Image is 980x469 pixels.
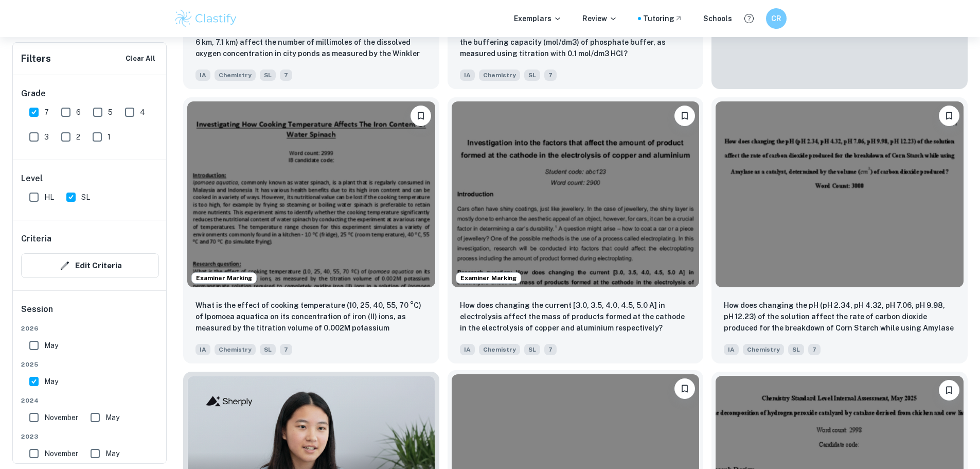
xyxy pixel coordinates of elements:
span: Chemistry [215,344,256,355]
p: How does the distance from the city centre (1.3 km, 3.1 km, 4.1 km, 6 km, 7.1 km) affect the numb... [195,25,427,60]
span: 7 [280,344,292,355]
span: 2023 [21,432,159,441]
p: Review [582,13,617,24]
span: 7 [544,344,557,355]
span: November [44,412,78,423]
span: IA [460,344,475,355]
h6: Criteria [21,233,51,245]
p: What is the effect of the temperature (30, 40, 50, 60, 70 °C) on the buffering capacity (mol/dm3)... [460,25,691,59]
span: Chemistry [479,70,520,81]
span: SL [788,344,804,355]
span: IA [724,344,739,355]
h6: Grade [21,88,159,100]
span: HL [44,192,54,203]
span: 7 [280,70,292,81]
span: 2025 [21,360,159,369]
p: What is the effect of cooking temperature (10, 25, 40, 55, 70 °C) of Ipomoea aquatica on its conc... [195,300,427,335]
a: Examiner MarkingBookmarkWhat is the effect of cooking temperature (10, 25, 40, 55, 70 °C) of Ipom... [183,97,439,363]
span: SL [524,344,540,355]
img: Chemistry IA example thumbnail: How does changing the pH (pH 2.34, pH 4. [716,101,964,287]
span: IA [195,344,210,355]
span: November [44,448,78,459]
button: Help and Feedback [740,10,758,27]
span: 7 [44,107,49,118]
span: 6 [76,107,81,118]
button: Edit Criteria [21,253,159,278]
h6: Level [21,172,159,185]
span: IA [460,70,475,81]
span: May [44,376,58,387]
span: 2024 [21,396,159,405]
button: Bookmark [674,106,695,126]
span: 1 [108,131,111,143]
a: BookmarkHow does changing the pH (pH 2.34, pH 4.32, pH 7.06, pH 9.98, pH 12.23) of the solution a... [711,97,968,363]
button: Bookmark [939,106,959,126]
span: SL [260,70,276,81]
span: SL [81,192,90,203]
span: Chemistry [215,70,256,81]
button: Bookmark [674,378,695,399]
button: Clear All [123,51,158,66]
p: Exemplars [514,13,562,24]
img: Chemistry IA example thumbnail: What is the effect of cooking temperatur [187,101,435,287]
p: How does changing the current [3.0, 3.5, 4.0, 4.5, 5.0 A] in electrolysis affect the mass of prod... [460,300,691,334]
span: May [105,448,119,459]
span: SL [260,344,276,355]
button: CR [766,8,787,29]
h6: Filters [21,51,51,66]
span: Examiner Marking [192,273,256,283]
p: How does changing the pH (pH 2.34, pH 4.32, pH 7.06, pH 9.98, pH 12.23) of the solution affect th... [724,300,955,335]
h6: CR [770,13,782,24]
a: Tutoring [643,13,683,24]
span: Chemistry [743,344,784,355]
span: 7 [544,70,557,81]
span: SL [524,70,540,81]
span: 5 [108,107,113,118]
span: Examiner Marking [456,273,521,283]
span: May [44,340,58,351]
span: 2 [76,131,80,143]
span: IA [195,70,210,81]
button: Bookmark [939,380,959,401]
h6: Session [21,303,159,324]
span: Chemistry [479,344,520,355]
span: 4 [140,107,145,118]
img: Chemistry IA example thumbnail: How does changing the current [3.0, 3.5, [452,101,700,287]
span: 3 [44,131,49,143]
span: 7 [808,344,821,355]
span: 2026 [21,324,159,333]
a: Examiner MarkingBookmarkHow does changing the current [3.0, 3.5, 4.0, 4.5, 5.0 A] in electrolysis... [448,97,704,363]
span: May [105,412,119,423]
img: Clastify logo [173,8,239,29]
a: Schools [703,13,732,24]
button: Bookmark [411,106,431,126]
